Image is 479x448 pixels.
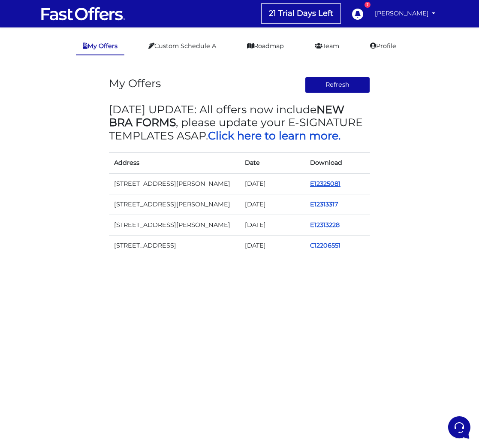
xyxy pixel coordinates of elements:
[310,242,340,249] a: C12206551
[446,415,472,440] iframe: Customerly Messenger Launcher
[240,173,305,194] td: [DATE]
[19,139,140,147] input: Search for an Article...
[7,275,60,295] button: Home
[109,77,161,90] h3: My Offers
[74,288,98,295] p: Messages
[240,152,305,173] th: Date
[109,194,240,215] td: [STREET_ADDRESS][PERSON_NAME]
[14,62,31,79] img: dark
[365,2,371,8] div: 7
[27,62,45,79] img: dark
[310,221,340,229] a: E12313228
[109,215,240,235] td: [STREET_ADDRESS][PERSON_NAME]
[14,48,69,55] span: Your Conversations
[62,91,120,98] span: Start a Conversation
[310,180,340,188] a: E12325081
[60,275,112,295] button: Messages
[109,103,344,129] strong: NEW BRA FORMS
[371,5,439,22] a: [PERSON_NAME]
[305,152,371,173] th: Download
[109,173,240,194] td: [STREET_ADDRESS][PERSON_NAME]
[14,120,58,127] span: Find an Answer
[240,215,305,235] td: [DATE]
[208,129,340,142] a: Click here to learn more.
[7,7,144,34] h2: Hello [PERSON_NAME] 👋
[109,103,371,142] h3: [DATE] UPDATE: All offers now include , please update your E-SIGNATURE TEMPLATES ASAP.
[109,235,240,256] td: [STREET_ADDRESS]
[76,38,124,55] a: My Offers
[240,235,305,256] td: [DATE]
[305,77,370,93] button: Refresh
[26,288,40,295] p: Home
[107,120,158,127] a: Open Help Center
[112,275,165,295] button: Help
[142,38,223,54] a: Custom Schedule A
[109,152,240,173] th: Address
[262,4,340,23] a: 21 Trial Days Left
[139,48,158,55] a: See all
[240,38,291,54] a: Roadmap
[363,38,403,54] a: Profile
[240,194,305,215] td: [DATE]
[133,288,144,295] p: Help
[14,86,158,103] button: Start a Conversation
[310,200,338,208] a: E12313317
[347,4,367,24] a: 7
[308,38,346,54] a: Team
